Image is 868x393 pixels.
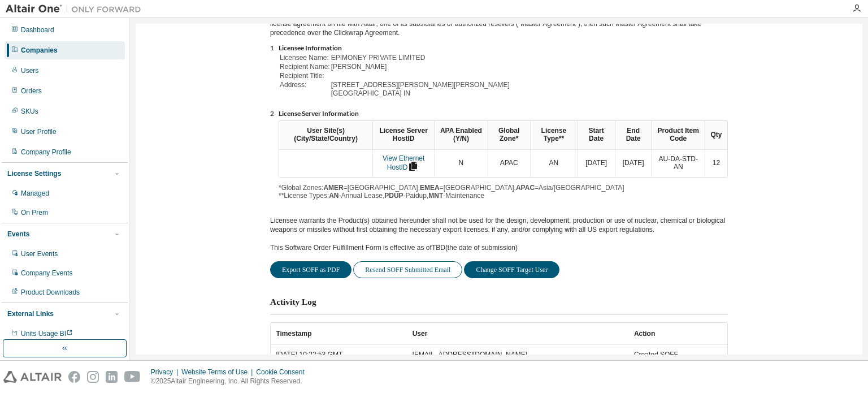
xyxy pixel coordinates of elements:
div: Orders [21,87,42,96]
th: Start Date [577,121,615,150]
button: Change SOFF Target User [464,261,559,278]
div: On Prem [21,208,48,217]
div: Privacy [151,368,181,377]
b: EMEA [420,184,440,192]
div: Companies [21,46,58,55]
div: Users [21,66,38,75]
li: Licensee Information [279,44,728,53]
button: Export SOFF as PDF [270,261,351,278]
td: AN [530,150,578,178]
img: youtube.svg [124,371,141,383]
th: Qty [705,121,727,150]
td: APAC [488,150,530,178]
div: External Links [7,309,54,318]
td: [STREET_ADDRESS][PERSON_NAME][PERSON_NAME] [331,81,510,89]
td: [DATE] [615,150,651,178]
td: [DATE] 10:22:53 GMT [271,345,407,365]
th: License Server HostID [372,121,434,150]
b: PDUP [384,192,403,200]
div: Dashboard [21,25,54,34]
button: Resend SOFF Submitted Email [353,261,462,278]
th: Timestamp [271,323,407,345]
th: Global Zone* [488,121,530,150]
h3: Activity Log [270,296,316,308]
img: facebook.svg [68,371,80,383]
td: Recipient Title: [280,72,330,80]
th: APA Enabled (Y/N) [434,121,488,150]
div: User Events [21,249,58,258]
p: © 2025 Altair Engineering, Inc. All Rights Reserved. [151,377,311,386]
b: APAC [516,184,535,192]
div: Managed [21,189,49,198]
div: License Settings [7,169,61,178]
div: Website Terms of Use [181,368,256,377]
td: [PERSON_NAME] [331,63,510,71]
td: N [434,150,488,178]
div: Events [7,230,29,239]
span: Units Usage BI [21,330,73,338]
li: License Server Information [279,110,728,119]
td: Recipient Name: [280,63,330,71]
th: User Site(s) (City/State/Country) [279,121,372,150]
td: [DATE] [577,150,615,178]
td: 12 [705,150,727,178]
img: linkedin.svg [106,371,118,383]
a: View Ethernet HostID [383,154,425,171]
div: *Global Zones: =[GEOGRAPHIC_DATA], =[GEOGRAPHIC_DATA], =Asia/[GEOGRAPHIC_DATA] **License Types: -... [279,120,728,200]
div: Product Downloads [21,288,80,297]
td: Address: [280,81,330,89]
th: End Date [615,121,651,150]
img: altair_logo.svg [3,371,62,383]
td: [EMAIL_ADDRESS][DOMAIN_NAME] [407,345,628,365]
td: Created SOFF. [628,345,727,365]
img: Altair One [6,3,147,15]
td: Licensee Name: [280,54,330,62]
td: EPIMONEY PRIVATE LIMITED [331,54,510,62]
div: Company Profile [21,148,71,157]
th: Product Item Code [651,121,705,150]
b: MNT [428,192,443,200]
th: User [407,323,628,345]
b: AN [329,192,338,200]
td: [GEOGRAPHIC_DATA] IN [331,90,510,98]
div: Cookie Consent [256,368,311,377]
th: License Type** [530,121,578,150]
div: User Profile [21,127,57,136]
div: Company Events [21,269,72,278]
img: instagram.svg [87,371,99,383]
td: AU-DA-STD-AN [651,150,705,178]
div: SKUs [21,107,38,116]
b: AMER [323,184,343,192]
th: Action [628,323,727,345]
